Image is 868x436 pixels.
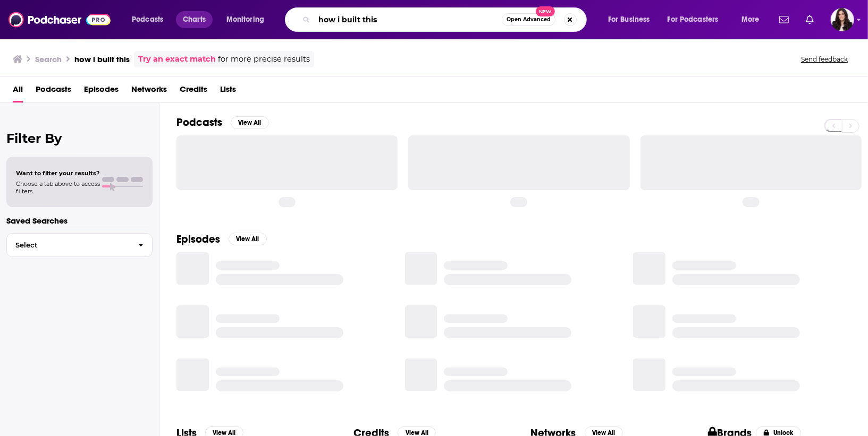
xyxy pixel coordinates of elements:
[124,11,177,28] button: open menu
[35,54,62,64] h3: Search
[314,11,502,28] input: Search podcasts, credits, & more...
[183,12,206,27] span: Charts
[131,81,167,102] a: Networks
[176,11,212,28] a: Charts
[176,116,222,129] h2: Podcasts
[6,131,153,146] h2: Filter By
[6,233,153,257] button: Select
[734,11,773,28] button: open menu
[74,54,130,64] h3: how i built this
[218,53,310,65] span: for more precise results
[36,81,71,102] a: Podcasts
[16,169,100,177] span: Want to filter your results?
[138,53,216,65] a: Try an exact match
[219,11,278,28] button: open menu
[536,6,555,16] span: New
[6,216,153,226] p: Saved Searches
[176,233,220,246] h2: Episodes
[229,233,267,245] button: View All
[502,13,555,26] button: Open AdvancedNew
[668,12,719,27] span: For Podcasters
[132,12,163,27] span: Podcasts
[226,12,264,27] span: Monitoring
[16,180,100,195] span: Choose a tab above to access filters.
[608,12,650,27] span: For Business
[220,81,236,102] a: Lists
[295,7,597,32] div: Search podcasts, credits, & more...
[180,81,207,102] a: Credits
[84,81,119,102] a: Episodes
[176,233,267,246] a: EpisodesView All
[9,10,111,30] img: Podchaser - Follow, Share and Rate Podcasts
[831,8,854,31] span: Logged in as RebeccaShapiro
[741,12,760,27] span: More
[7,242,130,249] span: Select
[601,11,663,28] button: open menu
[231,116,269,129] button: View All
[176,116,269,129] a: PodcastsView All
[798,55,851,64] button: Send feedback
[13,81,23,102] a: All
[661,11,734,28] button: open menu
[507,17,551,22] span: Open Advanced
[775,11,793,29] a: Show notifications dropdown
[831,8,854,31] img: User Profile
[831,8,854,31] button: Show profile menu
[802,11,818,29] a: Show notifications dropdown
